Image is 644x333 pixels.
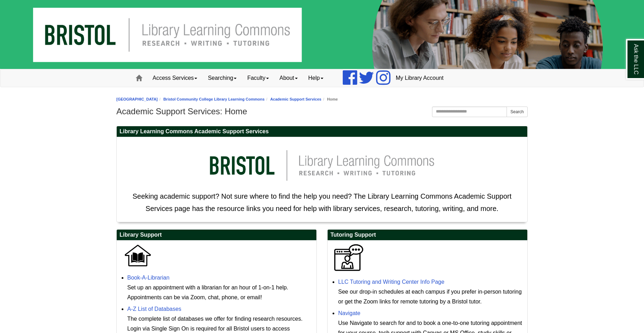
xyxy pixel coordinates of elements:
[199,141,445,190] img: llc logo
[133,192,511,212] span: Seeking academic support? Not sure where to find the help you need? The Library Learning Commons ...
[338,310,360,316] a: Navigate
[507,107,528,117] button: Search
[303,69,329,87] a: Help
[127,283,313,302] div: Set up an appointment with a librarian for an hour of 1-on-1 help. Appointments can be via Zoom, ...
[338,287,524,307] div: See our drop-in schedules at each campus if you prefer in-person tutoring or get the Zoom links f...
[147,69,202,87] a: Access Services
[163,97,265,101] a: Bristol Community College Library Learning Commons
[242,69,274,87] a: Faculty
[202,69,242,87] a: Searching
[116,97,158,101] a: [GEOGRAPHIC_DATA]
[274,69,303,87] a: About
[338,279,444,285] a: LLC Tutoring and Writing Center Info Page
[321,96,338,103] li: Home
[116,107,528,116] h1: Academic Support Services: Home
[391,69,449,87] a: My Library Account
[328,230,527,241] h2: Tutoring Support
[127,306,181,312] a: A-Z List of Databases
[270,97,322,101] a: Academic Support Services
[117,230,316,241] h2: Library Support
[127,275,169,281] a: Book-A-Librarian
[117,126,527,137] h2: Library Learning Commons Academic Support Services
[116,96,528,103] nav: breadcrumb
